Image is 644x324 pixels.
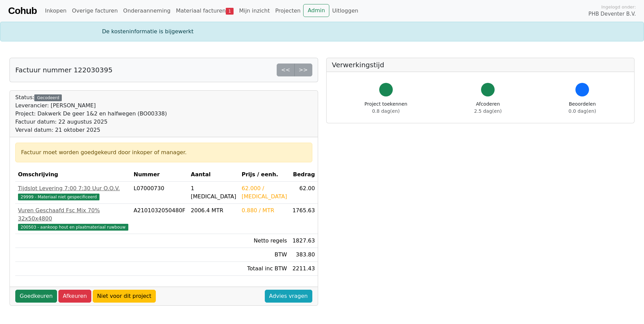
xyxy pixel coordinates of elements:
div: Status: [15,93,167,134]
div: Project: Dakwerk De geer 1&2 en halfwegen (BO00338) [15,110,167,118]
div: Tijdslot Levering 7:00 7:30 Uur O.O.V. [18,184,128,193]
a: Onderaanneming [121,4,173,18]
td: BTW [239,248,290,262]
span: 0.0 dag(en) [569,108,596,114]
a: Tijdslot Levering 7:00 7:30 Uur O.O.V.29999 - Materiaal niet gespecificeerd [18,184,128,201]
th: Prijs / eenh. [239,168,290,182]
a: Admin [303,4,329,17]
td: 383.80 [290,248,317,262]
a: Cohub [8,3,37,19]
a: Advies vragen [265,290,312,303]
div: 62.000 / [MEDICAL_DATA] [242,184,287,201]
span: 1 [226,8,234,15]
span: 2.5 dag(en) [474,108,502,114]
a: Inkopen [42,4,69,18]
th: Omschrijving [15,168,131,182]
a: Niet voor dit project [93,290,156,303]
div: 0.880 / MTR [242,206,287,215]
h5: Factuur nummer 122030395 [15,66,112,74]
td: A2101032050480F [131,204,188,234]
div: Leverancier: [PERSON_NAME] [15,102,167,110]
div: 1 [MEDICAL_DATA] [191,184,236,201]
td: Netto regels [239,234,290,248]
div: De kosteninformatie is bijgewerkt [98,28,546,36]
span: 200503 - aankoop hout en plaatmateriaal ruwbouw [18,224,128,231]
span: 0.8 dag(en) [372,108,400,114]
a: Mijn inzicht [236,4,273,18]
div: Factuur datum: 22 augustus 2025 [15,118,167,126]
td: 2211.43 [290,262,317,276]
a: Goedkeuren [15,290,57,303]
div: Verval datum: 21 oktober 2025 [15,126,167,134]
a: Projecten [273,4,303,18]
div: Beoordelen [569,101,596,115]
div: Gecodeerd [34,94,62,101]
div: Vuren Geschaafd Fsc Mix 70% 32x50x4800 [18,206,128,223]
h5: Verwerkingstijd [332,61,629,69]
div: Afcoderen [474,101,502,115]
a: Afkeuren [58,290,91,303]
div: Project toekennen [365,101,407,115]
div: 2006.4 MTR [191,206,236,215]
a: Uitloggen [329,4,361,18]
div: Factuur moet worden goedgekeurd door inkoper of manager. [21,148,307,157]
td: 1765.63 [290,204,317,234]
th: Nummer [131,168,188,182]
span: Ingelogd onder: [601,4,636,10]
a: Overige facturen [69,4,121,18]
span: PHB Deventer B.V. [588,10,636,18]
a: Materiaal facturen1 [173,4,236,18]
td: 1827.63 [290,234,317,248]
th: Bedrag [290,168,317,182]
th: Aantal [188,168,239,182]
a: Vuren Geschaafd Fsc Mix 70% 32x50x4800200503 - aankoop hout en plaatmateriaal ruwbouw [18,206,128,231]
td: Totaal inc BTW [239,262,290,276]
td: 62.00 [290,182,317,204]
td: L07000730 [131,182,188,204]
span: 29999 - Materiaal niet gespecificeerd [18,194,99,200]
